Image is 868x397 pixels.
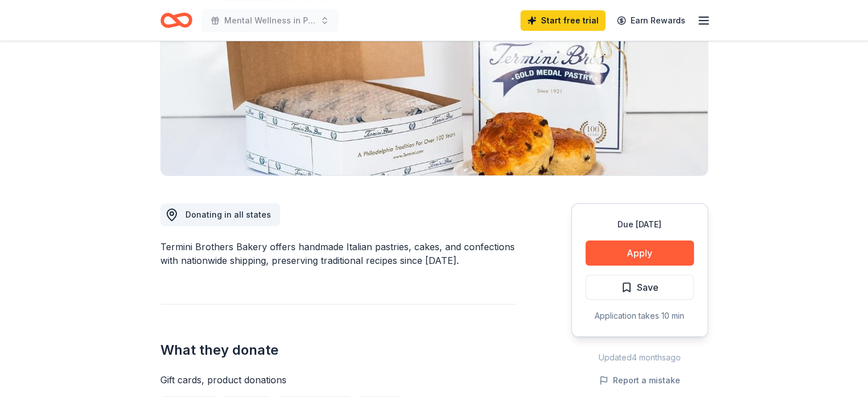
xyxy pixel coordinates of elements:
span: Mental Wellness in Painting [224,14,316,27]
a: Home [160,7,192,34]
div: Application takes 10 min [586,309,694,323]
div: Due [DATE] [586,218,694,231]
span: Save [637,280,659,295]
a: Earn Rewards [610,10,692,31]
button: Mental Wellness in Painting [201,9,338,32]
button: Apply [586,240,694,266]
button: Report a mistake [599,374,680,387]
span: Donating in all states [185,210,271,219]
div: Gift cards, product donations [160,373,516,387]
button: Save [586,275,694,300]
div: Updated 4 months ago [571,351,708,364]
a: Start free trial [520,10,605,31]
h2: What they donate [160,341,516,359]
div: Termini Brothers Bakery offers handmade Italian pastries, cakes, and confections with nationwide ... [160,240,516,267]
